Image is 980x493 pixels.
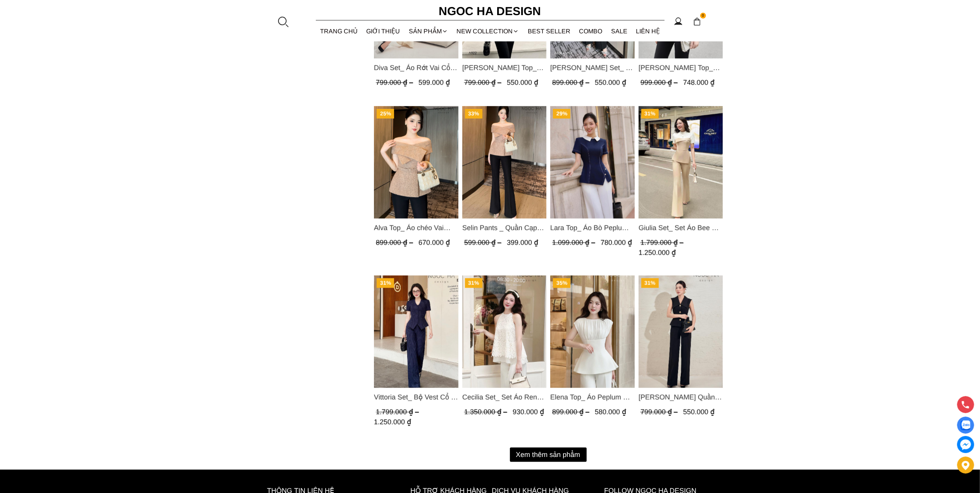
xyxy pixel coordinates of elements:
[550,106,635,219] a: Product image - Lara Top_ Áo Bò Peplum Vạt Chép Đính Cúc Mix Cổ Trắng A1058
[462,106,546,219] a: Product image - Selin Pants _ Quần Cạp Cao Xếp Ly Giữa 2 màu Đen, Cam - Q007
[638,222,723,233] span: Giulia Set_ Set Áo Bee Mix Cổ Trắng Đính Cúc Quần Loe BQ014
[316,21,362,41] a: TRANG CHỦ
[510,448,587,462] button: Xem thêm sản phẩm
[638,392,723,403] span: [PERSON_NAME] Quần Suông Trắng Q059
[376,79,415,86] span: 799.000 ₫
[374,62,458,73] a: Link to Diva Set_ Áo Rớt Vai Cổ V, Chân Váy Lụa Đuôi Cá A1078+CV134
[550,62,635,73] span: [PERSON_NAME] Set_ Áo Vạt Chéo Đính 3 Cúc, Quần Suông Ống Loe A934+Q007
[552,79,591,86] span: 899.000 ₫
[640,408,679,416] span: 799.000 ₫
[464,408,509,416] span: 1.350.000 ₫
[638,62,723,73] span: [PERSON_NAME] Top_ Áo Vest Cách Điệu Cổ Ngang Vạt Chéo Tay Cộc Màu Trắng A936
[550,222,635,233] a: Link to Lara Top_ Áo Bò Peplum Vạt Chép Đính Cúc Mix Cổ Trắng A1058
[552,239,597,246] span: 1.099.000 ₫
[462,392,546,403] a: Link to Cecilia Set_ Set Áo Ren Cổ Yếm Quần Suông Màu Kem BQ015
[550,276,635,388] a: Product image - Elena Top_ Áo Peplum Cổ Nhún Màu Trắng A1066
[374,106,458,219] img: Alva Top_ Áo chéo Vai Kèm Đai Màu Be A822
[462,276,546,388] img: Cecilia Set_ Set Áo Ren Cổ Yếm Quần Suông Màu Kem BQ015
[419,79,450,86] span: 599.000 ₫
[638,392,723,403] a: Link to Lara Pants_ Quần Suông Trắng Q059
[464,239,503,246] span: 599.000 ₫
[374,106,458,219] a: Product image - Alva Top_ Áo chéo Vai Kèm Đai Màu Be A822
[432,2,548,21] a: Ngoc Ha Design
[376,408,421,416] span: 1.799.000 ₫
[374,392,458,403] span: Vittoria Set_ Bộ Vest Cổ V Quần Suông Kẻ Sọc BQ013
[462,62,546,73] span: [PERSON_NAME] Top_ Áo Cổ Tròn Tùng May Gân Nổi Màu Kem A922
[683,408,714,416] span: 550.000 ₫
[638,276,723,388] img: Lara Pants_ Quần Suông Trắng Q059
[464,79,503,86] span: 799.000 ₫
[462,222,546,233] a: Link to Selin Pants _ Quần Cạp Cao Xếp Ly Giữa 2 màu Đen, Cam - Q007
[595,408,626,416] span: 580.000 ₫
[374,276,458,388] img: Vittoria Set_ Bộ Vest Cổ V Quần Suông Kẻ Sọc BQ013
[957,436,974,453] a: messenger
[419,239,450,246] span: 670.000 ₫
[462,392,546,403] span: Cecilia Set_ Set Áo Ren Cổ Yếm Quần Suông Màu Kem BQ015
[961,421,970,430] img: Display image
[640,79,679,86] span: 999.000 ₫
[638,62,723,73] a: Link to Fiona Top_ Áo Vest Cách Điệu Cổ Ngang Vạt Chéo Tay Cộc Màu Trắng A936
[552,408,591,416] span: 899.000 ₫
[506,79,538,86] span: 550.000 ₫
[524,21,575,41] a: BEST SELLER
[607,21,632,41] a: SALE
[512,408,544,416] span: 930.000 ₫
[550,222,635,233] span: Lara Top_ Áo Bò Peplum Vạt Chép Đính Cúc Mix Cổ Trắng A1058
[638,249,675,257] span: 1.250.000 ₫
[693,17,701,26] img: img-CART-ICON-ksit0nf1
[638,106,723,219] a: Product image - Giulia Set_ Set Áo Bee Mix Cổ Trắng Đính Cúc Quần Loe BQ014
[638,276,723,388] a: Product image - Lara Pants_ Quần Suông Trắng Q059
[376,239,415,246] span: 899.000 ₫
[362,21,405,41] a: GIỚI THIỆU
[462,222,546,233] span: Selin Pants _ Quần Cạp Cao Xếp Ly Giữa 2 màu Đen, Cam - Q007
[374,222,458,233] span: Alva Top_ Áo chéo Vai Kèm Đai Màu Be A822
[452,21,524,41] a: NEW COLLECTION
[374,392,458,403] a: Link to Vittoria Set_ Bộ Vest Cổ V Quần Suông Kẻ Sọc BQ013
[957,417,974,434] a: Display image
[374,276,458,388] a: Product image - Vittoria Set_ Bộ Vest Cổ V Quần Suông Kẻ Sọc BQ013
[506,239,538,246] span: 399.000 ₫
[683,79,714,86] span: 748.000 ₫
[640,239,685,246] span: 1.799.000 ₫
[550,392,635,403] a: Link to Elena Top_ Áo Peplum Cổ Nhún Màu Trắng A1066
[638,222,723,233] a: Link to Giulia Set_ Set Áo Bee Mix Cổ Trắng Đính Cúc Quần Loe BQ014
[632,21,665,41] a: LIÊN HỆ
[462,106,546,219] img: Selin Pants _ Quần Cạp Cao Xếp Ly Giữa 2 màu Đen, Cam - Q007
[550,392,635,403] span: Elena Top_ Áo Peplum Cổ Nhún Màu Trắng A1066
[405,21,453,41] div: SẢN PHẨM
[575,21,607,41] a: Combo
[462,276,546,388] a: Product image - Cecilia Set_ Set Áo Ren Cổ Yếm Quần Suông Màu Kem BQ015
[595,79,626,86] span: 550.000 ₫
[638,106,723,219] img: Giulia Set_ Set Áo Bee Mix Cổ Trắng Đính Cúc Quần Loe BQ014
[550,276,635,388] img: Elena Top_ Áo Peplum Cổ Nhún Màu Trắng A1066
[462,62,546,73] a: Link to Ellie Top_ Áo Cổ Tròn Tùng May Gân Nổi Màu Kem A922
[550,62,635,73] a: Link to Amy Set_ Áo Vạt Chéo Đính 3 Cúc, Quần Suông Ống Loe A934+Q007
[374,222,458,233] a: Link to Alva Top_ Áo chéo Vai Kèm Đai Màu Be A822
[374,62,458,73] span: Diva Set_ Áo Rớt Vai Cổ V, Chân Váy Lụa Đuôi Cá A1078+CV134
[601,239,632,246] span: 780.000 ₫
[700,13,706,19] span: 0
[374,418,411,426] span: 1.250.000 ₫
[550,106,635,219] img: Lara Top_ Áo Bò Peplum Vạt Chép Đính Cúc Mix Cổ Trắng A1058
